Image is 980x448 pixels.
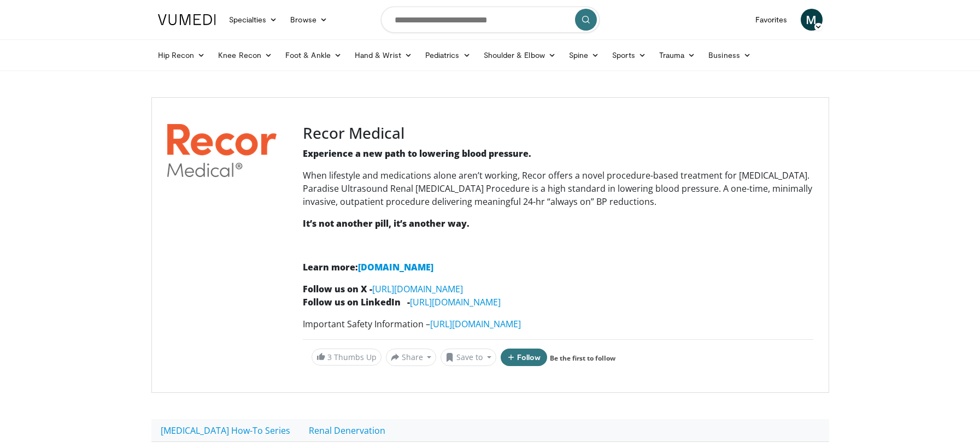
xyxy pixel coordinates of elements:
[327,352,332,362] span: 3
[562,44,606,66] a: Spine
[303,317,813,331] p: Important Safety Information –
[158,14,216,25] img: VuMedi Logo
[372,283,463,295] a: [URL][DOMAIN_NAME]
[386,349,437,366] button: Share
[430,318,521,330] a: [URL][DOMAIN_NAME]
[222,9,284,31] a: Specialties
[303,217,470,229] strong: It’s not another pill, it’s another way.
[749,9,794,31] a: Favorites
[550,353,615,363] a: Be the first to follow
[303,261,358,273] strong: Learn more:
[303,148,531,160] strong: Experience a new path to lowering blood pressure.
[300,419,395,442] a: Renal Denervation
[303,296,410,308] strong: Follow us on LinkedIn -
[151,419,300,442] a: [MEDICAL_DATA] How-To Series
[410,296,501,308] a: [URL][DOMAIN_NAME]
[501,349,548,366] button: Follow
[381,7,600,33] input: Search topics, interventions
[653,44,702,66] a: Trauma
[312,349,382,366] a: 3 Thumbs Up
[303,124,813,143] h3: Recor Medical
[212,44,279,66] a: Knee Recon
[279,44,348,66] a: Foot & Ankle
[477,44,562,66] a: Shoulder & Elbow
[303,169,812,208] span: When lifestyle and medications alone aren’t working, Recor offers a novel procedure-based treatme...
[284,9,334,31] a: Browse
[801,9,823,31] a: M
[348,44,419,66] a: Hand & Wrist
[702,44,758,66] a: Business
[606,44,653,66] a: Sports
[419,44,477,66] a: Pediatrics
[441,349,496,366] button: Save to
[303,283,372,295] strong: Follow us on X -
[151,44,212,66] a: Hip Recon
[358,261,433,273] a: [DOMAIN_NAME]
